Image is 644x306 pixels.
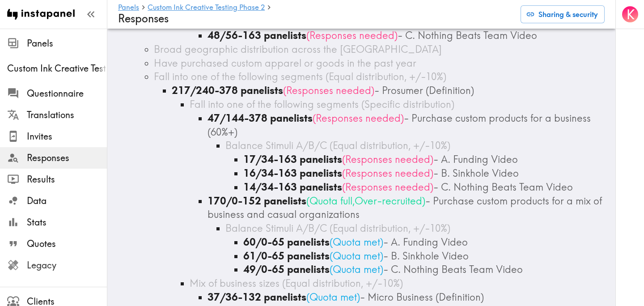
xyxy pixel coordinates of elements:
span: - Prosumer (Definition) [374,84,474,97]
span: - A. Funding Video [433,153,518,166]
span: - C. Nothing Beats Team Video [383,263,523,276]
span: Have purchased custom apparel or goods in the past year [154,57,416,69]
span: - Purchase custom products for a business (60%+) [208,112,591,138]
span: ( Quota met ) [306,291,360,303]
span: Fall into one of the following segments (Specific distribution) [190,98,454,110]
b: 48/56-163 panelists [208,29,306,42]
a: Panels [118,4,139,12]
b: 14/34-163 panelists [243,181,342,193]
span: Fall into one of the following segments (Equal distribution, +/-10%) [154,70,446,83]
a: Custom Ink Creative Testing Phase 2 [148,4,265,12]
span: ( Responses needed ) [313,112,404,124]
span: - A. Funding Video [383,236,468,248]
span: Invites [27,130,107,143]
span: Balance Stimuli A/B/C (Equal distribution, +/-10%) [225,222,450,234]
span: - B. Sinkhole Video [383,250,469,262]
span: - B. Sinkhole Video [433,167,519,179]
b: 60/0-65 panelists [243,236,330,248]
span: K [627,7,635,22]
span: Panels [27,37,107,50]
button: K [621,5,639,23]
b: 37/36-132 panelists [208,291,306,303]
span: ( Responses needed ) [342,153,433,166]
span: Questionnaire [27,87,107,100]
span: Broad geographic distribution across the [GEOGRAPHIC_DATA] [154,43,442,55]
span: Balance Stimuli A/B/C (Equal distribution, +/-10%) [225,139,450,152]
b: 49/0-65 panelists [243,263,330,276]
span: ( Responses needed ) [306,29,398,42]
span: Quotes [27,238,107,250]
span: Custom Ink Creative Testing Phase 2 [7,62,107,75]
span: - C. Nothing Beats Team Video [398,29,537,42]
b: 61/0-65 panelists [243,250,330,262]
span: - C. Nothing Beats Team Video [433,181,573,193]
b: 170/0-152 panelists [208,195,306,207]
span: ( Quota met ) [330,236,383,248]
b: 17/34-163 panelists [243,153,342,166]
span: ( Responses needed ) [342,167,433,179]
button: Sharing & security [521,5,605,23]
h4: Responses [118,12,513,25]
span: ( Responses needed ) [342,181,433,193]
span: ( Quota met ) [330,263,383,276]
b: 217/240-378 panelists [172,84,283,97]
b: 16/34-163 panelists [243,167,342,179]
b: 47/144-378 panelists [208,112,313,124]
span: Mix of business sizes (Equal distribution, +/-10%) [190,277,403,289]
span: Translations [27,109,107,121]
span: Stats [27,216,107,229]
span: ( Responses needed ) [283,84,374,97]
span: Legacy [27,259,107,272]
span: Data [27,195,107,207]
span: - Micro Business (Definition) [360,291,484,303]
span: Results [27,173,107,186]
span: ( Quota met ) [330,250,383,262]
span: ( Quota full , Over-recruited ) [306,195,425,207]
span: Responses [27,152,107,164]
